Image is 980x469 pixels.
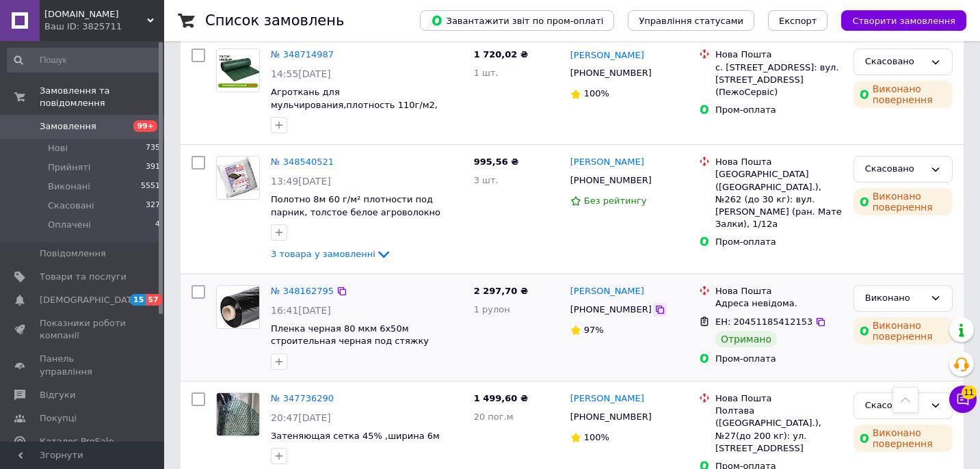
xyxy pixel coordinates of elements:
button: Завантажити звіт по пром-оплаті [420,10,614,31]
a: [PERSON_NAME] [570,156,644,169]
span: 735 [146,142,160,155]
div: [PHONE_NUMBER] [568,64,654,82]
span: Нові [48,142,68,155]
span: Управління статусами [639,16,743,26]
div: Виконано повернення [853,188,953,215]
img: Фото товару [217,393,259,435]
a: Фото товару [216,156,260,200]
span: 11 [962,386,977,399]
span: 57 [146,294,161,306]
span: Замовлення [40,120,96,133]
span: Оплачені [48,219,91,231]
div: Виконано [865,291,925,306]
span: Покупці [40,412,77,425]
span: 20:47[DATE] [271,412,331,423]
div: Виконано повернення [853,81,953,108]
span: poltagro.com.ua [44,8,147,21]
a: Створити замовлення [827,15,966,25]
span: 3 шт. [474,175,499,185]
input: Пошук [7,48,161,72]
div: Пром-оплата [715,236,843,248]
div: с. [STREET_ADDRESS]: вул. [STREET_ADDRESS] (ПежоСервіс) [715,62,843,99]
div: [GEOGRAPHIC_DATA] ([GEOGRAPHIC_DATA].), №262 (до 30 кг): вул. [PERSON_NAME] (ран. Мате Залки), 1/12а [715,168,843,230]
span: Панель управління [40,353,127,377]
span: ЕН: 20451185412153 [715,317,812,327]
span: 97% [584,325,604,335]
span: 14:55[DATE] [271,68,331,79]
span: 1 шт. [474,68,499,78]
span: Каталог ProSale [40,435,114,448]
span: 1 499,60 ₴ [474,393,528,403]
div: [PHONE_NUMBER] [568,172,654,189]
span: 100% [584,88,609,98]
span: 2 297,70 ₴ [474,286,528,296]
a: Затеняющая сетка 45% ,ширина 6м [271,431,440,441]
button: Створити замовлення [841,10,966,31]
div: Нова Пошта [715,156,843,168]
div: Адреса невідома. [715,297,843,310]
a: [PERSON_NAME] [570,392,644,405]
button: Експорт [768,10,828,31]
a: Полотно 8м 60 г/м² плотности под парник, толстое белое агроволокно прошитое для теплиц [271,194,440,230]
img: Фото товару [217,157,259,199]
span: 391 [146,161,160,174]
a: Фото товару [216,285,260,329]
a: № 347736290 [271,393,334,403]
div: Нова Пошта [715,392,843,405]
button: Чат з покупцем11 [949,386,977,413]
img: Фото товару [217,286,259,328]
span: 1 720,02 ₴ [474,49,528,59]
a: Агроткань для мульчирования,плотность 110г/м2, рулон 1.05х50м [271,87,438,122]
span: Товари та послуги [40,271,127,283]
span: Замовлення та повідомлення [40,85,164,109]
div: Виконано повернення [853,425,953,452]
span: 100% [584,432,609,442]
span: Виконані [48,180,90,193]
a: Фото товару [216,49,260,92]
span: Експорт [779,16,817,26]
div: Пром-оплата [715,353,843,365]
span: 3 товара у замовленні [271,249,375,259]
a: 3 товара у замовленні [271,249,392,259]
span: Відгуки [40,389,75,401]
img: Фото товару [217,49,259,92]
span: 995,56 ₴ [474,157,519,167]
div: Скасовано [865,399,925,413]
div: [PHONE_NUMBER] [568,301,654,319]
a: [PERSON_NAME] [570,285,644,298]
span: 99+ [133,120,157,132]
div: Ваш ID: 3825711 [44,21,164,33]
a: № 348540521 [271,157,334,167]
div: [PHONE_NUMBER] [568,408,654,426]
span: Без рейтингу [584,196,647,206]
div: Скасовано [865,162,925,176]
a: Фото товару [216,392,260,436]
h1: Список замовлень [205,12,344,29]
div: Отримано [715,331,777,347]
span: 1 рулон [474,304,510,314]
a: Пленка черная 80 мкм 6х50м строительная черная под стяжку [271,323,429,347]
button: Управління статусами [628,10,754,31]
span: Створити замовлення [852,16,955,26]
span: Завантажити звіт по пром-оплаті [431,14,603,27]
span: 327 [146,200,160,212]
span: Повідомлення [40,247,106,260]
a: [PERSON_NAME] [570,49,644,62]
span: Скасовані [48,200,94,212]
div: Виконано повернення [853,317,953,345]
div: Пром-оплата [715,104,843,116]
span: 5551 [141,180,160,193]
span: 13:49[DATE] [271,176,331,187]
span: Прийняті [48,161,90,174]
div: Полтава ([GEOGRAPHIC_DATA].), №27(до 200 кг): ул. [STREET_ADDRESS] [715,405,843,455]
span: Показники роботи компанії [40,317,127,342]
div: Нова Пошта [715,285,843,297]
span: 20 пог.м [474,412,514,422]
span: 15 [130,294,146,306]
span: 16:41[DATE] [271,305,331,316]
span: [DEMOGRAPHIC_DATA] [40,294,141,306]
